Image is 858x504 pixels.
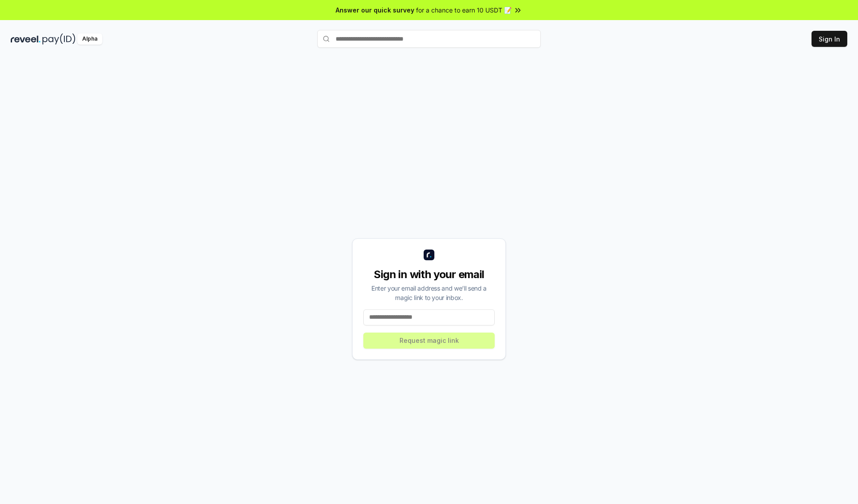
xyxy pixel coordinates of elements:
img: logo_small [424,250,434,260]
div: Sign in with your email [363,267,495,282]
span: Answer our quick survey [336,5,414,15]
div: Alpha [77,33,102,45]
button: Sign In [812,31,847,47]
div: Enter your email address and we’ll send a magic link to your inbox. [363,283,495,302]
img: reveel_dark [11,33,41,45]
span: for a chance to earn 10 USDT 📝 [416,5,512,15]
img: pay_id [42,33,76,45]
